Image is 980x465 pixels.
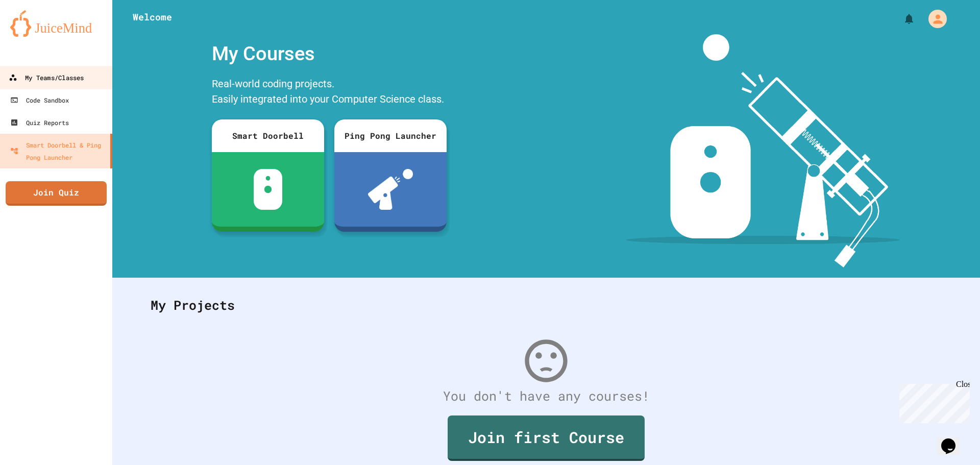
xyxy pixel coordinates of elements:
[10,94,69,106] div: Code Sandbox
[212,119,324,152] div: Smart Doorbell
[4,4,70,65] div: Chat with us now!Close
[10,116,69,129] div: Quiz Reports
[895,380,970,423] iframe: chat widget
[10,139,106,163] div: Smart Doorbell & Ping Pong Launcher
[140,285,952,325] div: My Projects
[207,34,452,74] div: My Courses
[937,424,970,455] iframe: chat widget
[626,34,900,267] img: banner-image-my-projects.png
[10,10,102,37] img: logo-orange.svg
[884,10,918,28] div: My Notifications
[448,415,645,461] a: Join first Course
[918,7,949,31] div: My Account
[9,71,84,84] div: My Teams/Classes
[140,386,952,406] div: You don't have any courses!
[207,74,452,112] div: Real-world coding projects. Easily integrated into your Computer Science class.
[6,181,107,206] a: Join Quiz
[254,169,283,210] img: sdb-white.svg
[368,169,413,210] img: ppl-with-ball.png
[334,119,447,152] div: Ping Pong Launcher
